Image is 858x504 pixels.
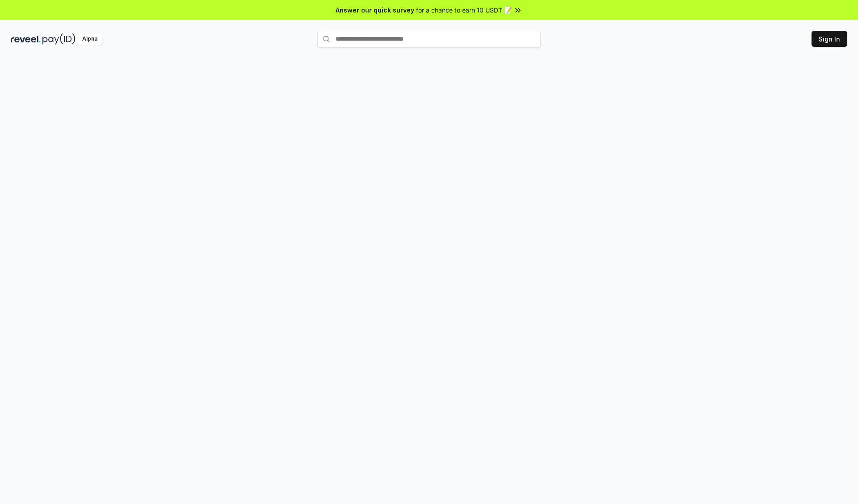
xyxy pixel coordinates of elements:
span: Answer our quick survey [336,5,414,15]
div: Alpha [77,33,102,45]
img: reveel_dark [11,33,41,45]
img: pay_id [42,33,76,45]
span: for a chance to earn 10 USDT 📝 [416,5,512,15]
button: Sign In [812,31,847,47]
